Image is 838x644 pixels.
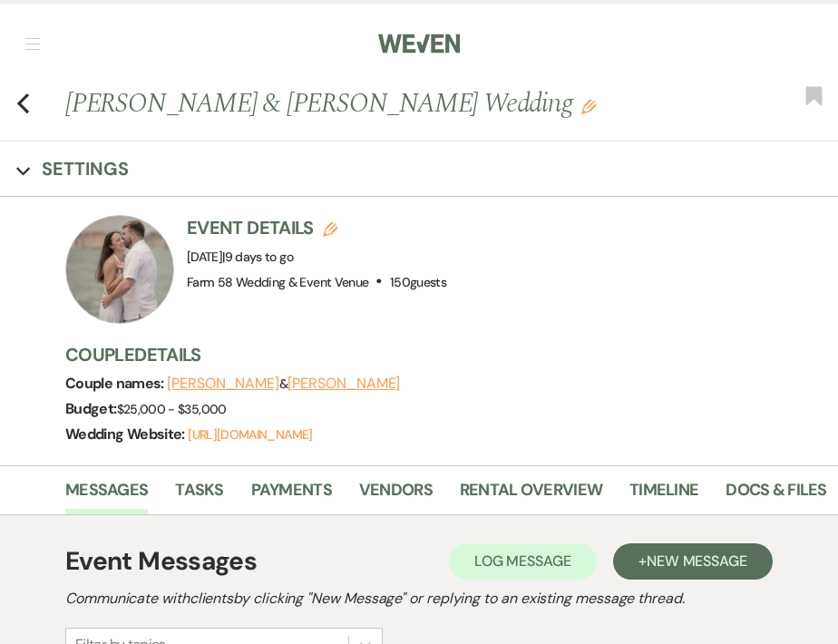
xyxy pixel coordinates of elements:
a: Payments [251,477,332,514]
h1: Event Messages [65,542,257,581]
span: & [167,376,400,392]
a: Rental Overview [460,477,602,514]
a: Timeline [629,477,698,514]
h3: Couple Details [65,342,820,367]
h2: Communicate with clients by clicking "New Message" or replying to an existing message thread. [65,588,773,610]
h1: [PERSON_NAME] & [PERSON_NAME] Wedding [65,84,677,122]
span: Budget: [65,399,117,418]
span: Wedding Website: [65,424,188,444]
span: Log Message [474,551,571,571]
span: [DATE] [187,249,293,265]
a: Tasks [175,477,223,514]
a: Vendors [359,477,433,514]
span: $25,000 - $35,000 [117,401,227,417]
button: Edit [581,98,596,114]
span: 150 guests [390,274,446,290]
span: | [222,249,293,265]
span: Farm 58 Wedding & Event Venue [187,274,368,290]
span: New Message [647,551,747,571]
a: Docs & Files [726,477,826,514]
button: [PERSON_NAME] [167,376,279,391]
img: Weven Logo [378,24,460,63]
h3: Settings [42,156,129,181]
a: [URL][DOMAIN_NAME] [188,426,312,443]
span: Couple names: [65,374,167,393]
span: 9 days to go [225,249,293,265]
h3: Event Details [187,215,446,240]
a: Messages [65,477,148,514]
button: Log Message [449,543,597,580]
button: Settings [16,156,129,181]
button: +New Message [613,543,773,580]
button: [PERSON_NAME] [287,376,400,391]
